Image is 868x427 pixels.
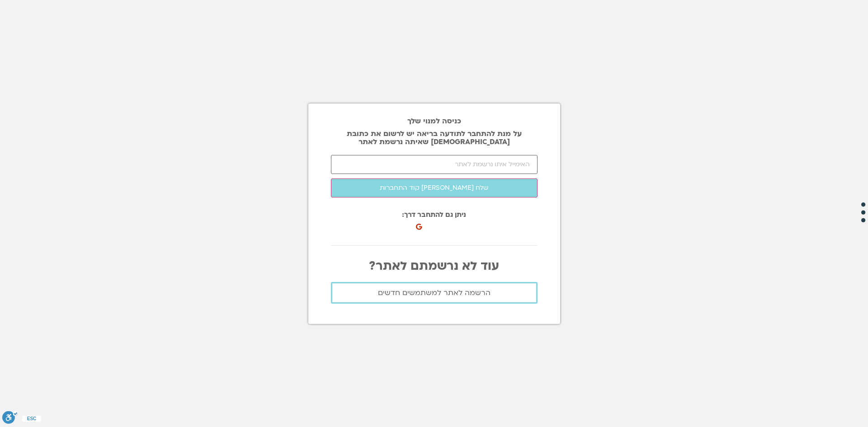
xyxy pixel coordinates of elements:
[331,155,538,174] input: האימייל איתו נרשמת לאתר
[331,130,538,146] p: על מנת להתחבר לתודעה בריאה יש לרשום את כתובת [DEMOGRAPHIC_DATA] שאיתה נרשמת לאתר
[331,282,538,304] a: הרשמה לאתר למשתמשים חדשים
[331,178,538,197] button: שלח [PERSON_NAME] קוד התחברות
[331,117,538,125] h2: כניסה למנוי שלך
[378,289,491,297] span: הרשמה לאתר למשתמשים חדשים
[331,259,538,273] p: עוד לא נרשמתם לאתר?
[418,214,517,234] iframe: כפתור לכניסה באמצעות חשבון Google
